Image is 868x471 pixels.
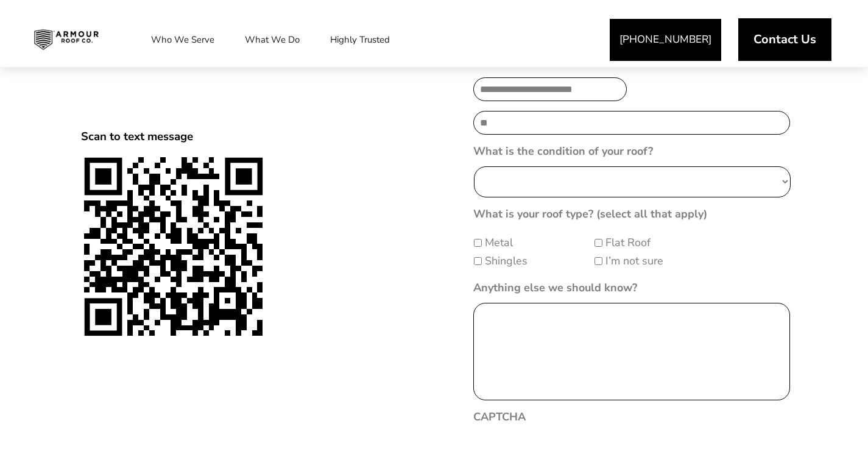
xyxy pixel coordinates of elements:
label: Shingles [485,253,528,269]
a: Highly Trusted [318,24,402,55]
a: Who We Serve [139,24,227,55]
img: Industrial and Commercial Roofing Company | Armour Roof Co. [24,24,108,55]
label: What is your roof type? (select all that apply) [473,207,707,221]
a: What We Do [233,24,312,55]
a: Contact Us [738,18,831,61]
label: I’m not sure [605,253,663,269]
label: Metal [485,235,513,251]
label: What is the condition of your roof? [473,144,653,158]
label: CAPTCHA [473,410,526,424]
span: Scan to text message [81,129,193,144]
span: Contact Us [753,34,816,46]
a: [PHONE_NUMBER] [610,19,721,61]
label: Anything else we should know? [473,281,637,295]
label: Flat Roof [605,235,651,251]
